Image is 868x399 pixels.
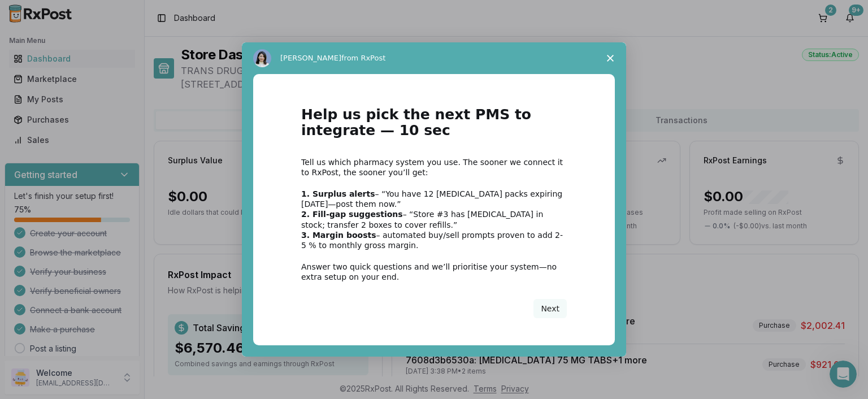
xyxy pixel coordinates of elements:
div: Tell us which pharmacy system you use. The sooner we connect it to RxPost, the sooner you’ll get: [301,157,567,177]
img: Profile image for Alice [253,49,271,67]
div: Answer two quick questions and we’ll prioritise your system—no extra setup on your end. [301,262,567,282]
span: Close survey [594,42,626,74]
b: 1. Surplus alerts [301,189,375,198]
div: – “You have 12 [MEDICAL_DATA] packs expiring [DATE]—post them now.” [301,189,567,209]
div: – “Store #3 has [MEDICAL_DATA] in stock; transfer 2 boxes to cover refills.” [301,209,567,229]
b: 2. Fill-gap suggestions [301,210,403,219]
button: Next [533,299,567,318]
b: 3. Margin boosts [301,231,376,240]
div: – automated buy/sell prompts proven to add 2-5 % to monthly gross margin. [301,230,567,250]
h1: Help us pick the next PMS to integrate — 10 sec [301,107,567,146]
span: [PERSON_NAME] [280,54,341,62]
span: from RxPost [341,54,385,62]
